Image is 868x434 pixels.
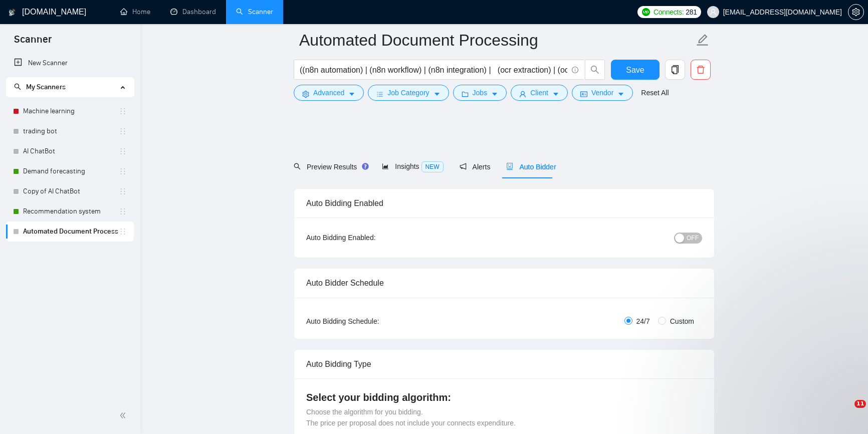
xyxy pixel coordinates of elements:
a: homeHome [120,8,150,16]
input: Search Freelance Jobs... [300,64,567,76]
span: idcard [580,90,587,98]
button: search [585,60,605,80]
button: folderJobscaret-down [453,85,507,101]
span: Alerts [460,163,491,171]
button: copy [665,60,685,80]
a: searchScanner [236,8,273,16]
a: AI ChatBot [23,141,119,161]
img: upwork-logo.png [642,8,650,16]
div: Auto Bidding Type [306,350,702,378]
span: caret-down [552,90,559,98]
span: setting [848,8,863,16]
iframe: Intercom live chat [834,400,858,424]
a: Reset All [641,87,669,98]
span: 281 [686,7,697,18]
span: search [585,65,604,74]
div: Tooltip anchor [361,162,370,171]
span: search [14,83,21,90]
a: setting [848,8,864,16]
span: Preview Results [294,163,366,171]
span: caret-down [617,90,624,98]
li: Demand forecasting [6,161,134,181]
span: user [710,9,717,16]
span: Advanced [313,87,344,98]
button: delete [691,60,711,80]
span: holder [119,107,127,115]
span: robot [506,163,513,170]
h4: Select your bidding algorithm: [306,390,702,404]
li: Copy of AI ChatBot [6,181,134,201]
a: trading bot [23,121,119,141]
input: Scanner name... [299,28,694,53]
div: Auto Bidding Enabled: [306,232,438,243]
span: area-chart [382,163,389,170]
span: Auto Bidder [506,163,556,171]
div: Auto Bidder Schedule [306,269,702,297]
img: logo [9,5,16,21]
span: My Scanners [14,83,66,91]
button: barsJob Categorycaret-down [368,85,449,101]
a: New Scanner [14,53,126,73]
span: notification [460,163,467,170]
span: Scanner [6,32,60,53]
span: delete [691,65,710,74]
span: Client [530,87,548,98]
button: setting [848,4,864,20]
a: Automated Document Processing [23,222,119,242]
li: AI ChatBot [6,141,134,161]
span: double-left [119,410,129,420]
span: 24/7 [632,316,654,327]
li: Recommendation system [6,201,134,222]
li: trading bot [6,121,134,141]
span: My Scanners [26,83,66,91]
span: OFF [687,233,699,244]
li: New Scanner [6,53,134,73]
button: Save [611,60,660,80]
span: setting [302,90,309,98]
span: folder [462,90,469,98]
span: edit [696,34,709,47]
span: Choose the algorithm for you bidding. The price per proposal does not include your connects expen... [306,408,516,427]
a: Recommendation system [23,201,119,222]
span: holder [119,228,127,236]
span: Jobs [473,87,488,98]
button: idcardVendorcaret-down [572,85,633,101]
span: search [294,163,301,170]
span: caret-down [348,90,355,98]
li: Automated Document Processing [6,222,134,242]
a: dashboardDashboard [170,8,216,16]
span: Custom [666,316,698,327]
span: holder [119,147,127,155]
span: holder [119,167,127,175]
span: caret-down [491,90,498,98]
span: holder [119,187,127,195]
span: Save [626,64,644,76]
span: Connects: [654,7,684,18]
span: copy [666,65,685,74]
span: bars [376,90,383,98]
span: NEW [421,161,444,172]
li: Machine learning [6,101,134,121]
div: Auto Bidding Enabled [306,189,702,218]
a: Machine learning [23,101,119,121]
a: Demand forecasting [23,161,119,181]
span: holder [119,127,127,135]
button: settingAdvancedcaret-down [294,85,364,101]
span: Vendor [591,87,613,98]
a: Copy of AI ChatBot [23,181,119,201]
div: Auto Bidding Schedule: [306,316,438,327]
span: holder [119,207,127,215]
button: userClientcaret-down [511,85,568,101]
span: info-circle [572,67,578,73]
span: Insights [382,162,443,170]
span: Job Category [387,87,429,98]
span: user [519,90,526,98]
span: caret-down [433,90,441,98]
span: 11 [854,400,866,408]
